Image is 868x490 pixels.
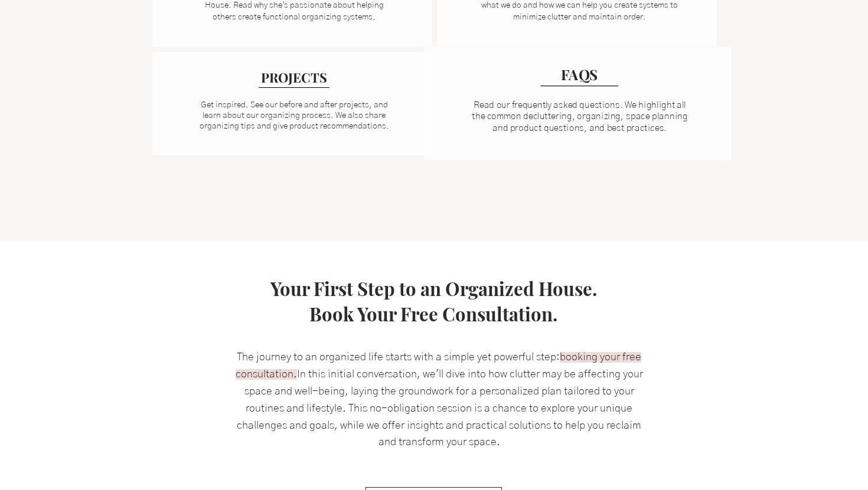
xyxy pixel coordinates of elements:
a: FAQS [540,64,618,86]
a: Your First Step to an Organized House.Book Your Free Consultation. [270,276,597,326]
span: FAQS [561,65,598,84]
a: PROJECTS [259,67,329,88]
span: The journey to an organized life starts with a simple yet powerful step: In this initial conversa... [236,352,643,448]
span: PROJECTS [261,68,327,86]
a: Get inspired. See our before and after projects, and learn about our organizing process. We also ... [200,101,389,130]
span: Read our frequently asked questions. We highlight all the common decluttering, organizing, space ... [472,101,687,133]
